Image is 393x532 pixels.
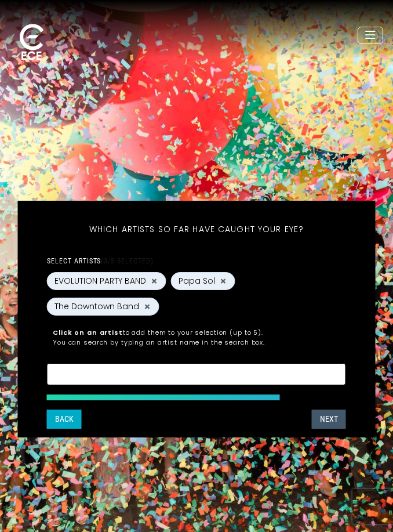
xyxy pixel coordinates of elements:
button: Toggle navigation [358,27,383,44]
textarea: Search [54,371,339,381]
p: You can search by typing an artist name in the search box. [53,339,340,346]
label: Select artists [47,257,154,265]
h5: Which artists so far have caught your eye? [47,209,346,249]
span: The Downtown Band [54,301,139,313]
span: Papa Sol [179,275,215,287]
span: (3/5 selected) [101,257,153,265]
span: EVOLUTION PARTY BAND [54,275,146,287]
button: Remove The Downtown Band [143,302,152,312]
button: Back [47,410,82,429]
button: Remove Papa Sol [219,276,228,287]
button: Next [312,410,346,429]
img: ece_new_logo_whitev2-1.png [10,21,53,64]
button: Remove EVOLUTION PARTY BAND [150,276,159,287]
strong: Click on an artist [53,328,123,337]
p: to add them to your selection (up to 5). [53,329,340,336]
